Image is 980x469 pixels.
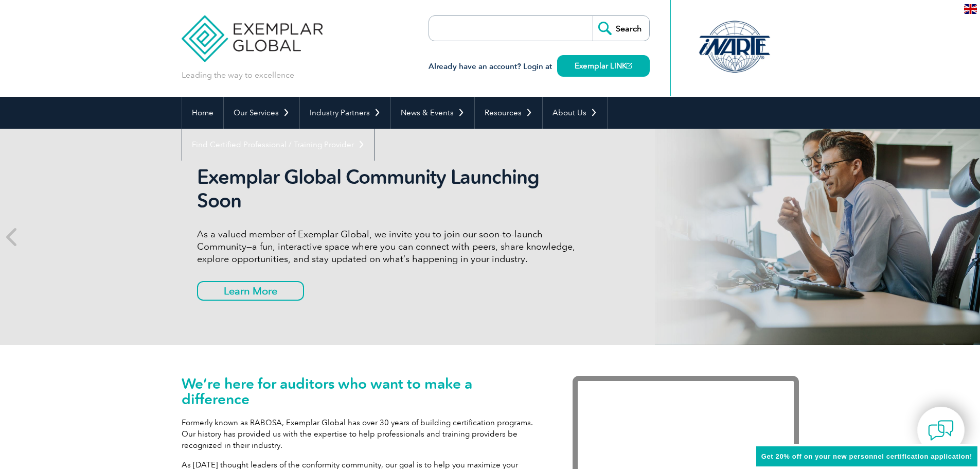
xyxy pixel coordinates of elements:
[475,97,542,129] a: Resources
[391,97,474,129] a: News & Events
[928,418,954,443] img: contact-chat.png
[761,453,972,460] span: Get 20% off on your new personnel certification application!
[964,4,977,14] img: en
[182,376,542,407] h1: We’re here for auditors who want to make a difference
[593,16,649,41] input: Search
[543,97,607,129] a: About Us
[224,97,299,129] a: Our Services
[197,281,304,301] a: Learn More
[197,165,583,213] h2: Exemplar Global Community Launching Soon
[182,97,223,129] a: Home
[182,70,294,81] p: Leading the way to excellence
[429,60,650,73] h3: Already have an account? Login at
[182,129,375,161] a: Find Certified Professional / Training Provider
[300,97,390,129] a: Industry Partners
[197,228,583,265] p: As a valued member of Exemplar Global, we invite you to join our soon-to-launch Community—a fun, ...
[182,417,542,451] p: Formerly known as RABQSA, Exemplar Global has over 30 years of building certification programs. O...
[627,63,632,68] img: open_square.png
[557,55,650,77] a: Exemplar LINK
